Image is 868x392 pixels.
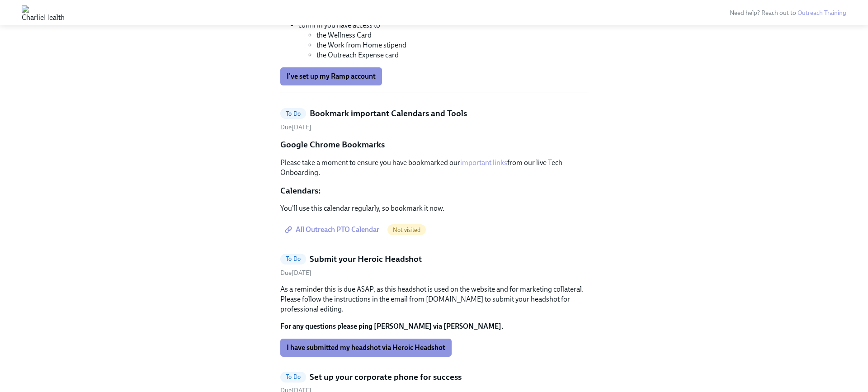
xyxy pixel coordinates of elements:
[316,30,588,40] li: the Wellness Card
[287,72,376,81] span: I've set up my Ramp account
[280,255,306,262] span: To Do
[280,221,386,239] a: All Outreach PTO Calendar
[280,339,452,357] button: I have submitted my headshot via Heroic Headshot
[316,50,588,60] li: the Outreach Expense card
[280,253,588,277] a: To DoSubmit your Heroic HeadshotDue[DATE]
[316,40,588,50] li: the Work from Home stipend
[280,284,588,314] p: As a reminder this is due ASAP, as this headshot is used on the website and for marketing collate...
[280,373,306,380] span: To Do
[22,5,65,20] img: CharlieHealth
[280,123,311,131] span: Tuesday, September 23rd 2025, 10:00 am
[280,185,588,197] p: Calendars:
[310,253,422,265] h5: Submit your Heroic Headshot
[387,227,426,233] span: Not visited
[298,20,588,60] li: confirm you have access to
[280,139,588,151] p: Google Chrome Bookmarks
[280,322,504,331] strong: For any questions please ping [PERSON_NAME] via [PERSON_NAME].
[280,203,588,213] p: You'll use this calendar regularly, so bookmark it now.
[797,9,846,17] a: Outreach Training
[460,158,507,167] a: important links
[280,67,382,85] button: I've set up my Ramp account
[280,269,311,277] span: Friday, September 26th 2025, 10:00 am
[310,371,462,383] h5: Set up your corporate phone for success
[730,9,846,17] span: Need help? Reach out to
[310,108,467,119] h5: Bookmark important Calendars and Tools
[287,225,379,234] span: All Outreach PTO Calendar
[287,343,445,352] span: I have submitted my headshot via Heroic Headshot
[280,108,588,132] a: To DoBookmark important Calendars and ToolsDue[DATE]
[280,110,306,117] span: To Do
[280,158,588,178] p: Please take a moment to ensure you have bookmarked our from our live Tech Onboarding.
